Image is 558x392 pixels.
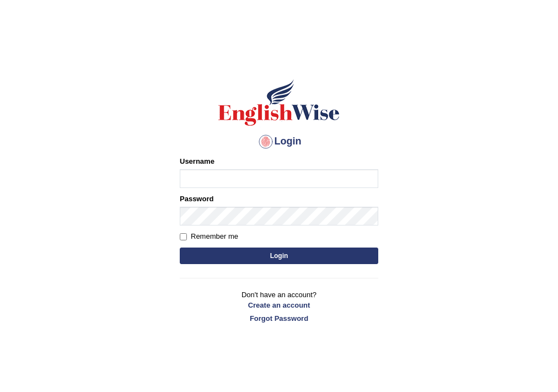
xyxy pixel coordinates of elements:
a: Create an account [180,300,378,310]
input: Remember me [180,233,187,240]
a: Forgot Password [180,313,378,324]
label: Password [180,194,213,204]
img: Logo of English Wise sign in for intelligent practice with AI [216,78,342,127]
label: Username [180,156,214,167]
button: Login [180,248,378,264]
h4: Login [180,133,378,151]
label: Remember me [180,231,238,242]
p: Don't have an account? [180,289,378,324]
